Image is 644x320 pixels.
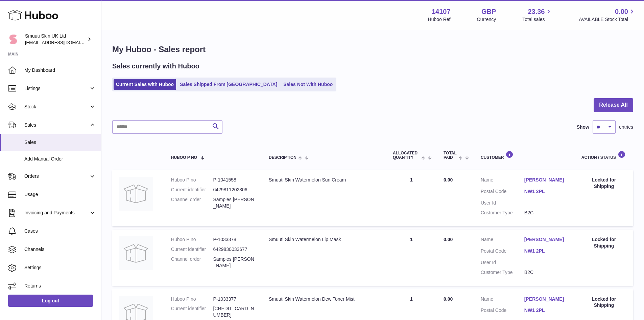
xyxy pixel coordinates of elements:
dt: Name [481,177,524,185]
span: Invoicing and Payments [24,210,89,216]
div: Locked for Shipping [581,177,626,190]
span: AVAILABLE Stock Total [579,16,636,23]
a: 0.00 AVAILABLE Stock Total [579,7,636,23]
span: Listings [24,85,89,92]
dt: Name [481,296,524,304]
dd: B2C [524,269,568,276]
a: NW1 2PL [524,188,568,195]
div: Smuuti Skin Watermelon Lip Mask [269,236,379,243]
div: Locked for Shipping [581,296,626,309]
h1: My Huboo - Sales report [112,44,633,55]
dt: Huboo P no [171,236,213,243]
span: 0.00 [444,296,453,302]
dt: Channel order [171,196,213,209]
button: Release All [594,98,633,112]
span: Total paid [444,151,457,160]
a: 23.36 Total sales [522,7,552,23]
span: Sales [24,139,96,146]
dt: Customer Type [481,269,524,276]
dt: Channel order [171,256,213,269]
a: Sales Shipped From [GEOGRAPHIC_DATA] [177,79,280,90]
dt: User Id [481,259,524,266]
strong: 14107 [432,7,451,16]
span: 0.00 [615,7,628,16]
td: 1 [386,170,437,226]
span: Returns [24,283,96,289]
dt: Postal Code [481,248,524,256]
a: NW1 2PL [524,307,568,314]
span: entries [619,124,633,130]
span: My Dashboard [24,67,96,73]
div: Currency [477,16,496,23]
a: Sales Not With Huboo [281,79,335,90]
dt: User Id [481,200,524,206]
dd: 6429830033677 [213,246,255,253]
a: NW1 2PL [524,248,568,254]
span: Usage [24,191,96,198]
dd: P-1033377 [213,296,255,302]
a: Current Sales with Huboo [114,79,176,90]
dd: 6429811202306 [213,187,255,193]
span: 0.00 [444,237,453,242]
a: [PERSON_NAME] [524,177,568,183]
dt: Postal Code [481,188,524,196]
span: 0.00 [444,177,453,183]
dd: B2C [524,210,568,216]
dd: Samples [PERSON_NAME] [213,196,255,209]
span: Cases [24,228,96,234]
div: Customer [481,151,568,160]
img: no-photo.jpg [119,236,153,270]
span: Orders [24,173,89,179]
dt: Huboo P no [171,296,213,302]
dd: P-1041558 [213,177,255,183]
dt: Current identifier [171,246,213,253]
a: [PERSON_NAME] [524,236,568,243]
dt: Customer Type [481,210,524,216]
dd: Samples [PERSON_NAME] [213,256,255,269]
dt: Postal Code [481,307,524,315]
span: Total sales [522,16,552,23]
h2: Sales currently with Huboo [112,62,199,71]
dd: P-1033378 [213,236,255,243]
span: [EMAIL_ADDRESS][DOMAIN_NAME] [25,40,99,45]
div: Locked for Shipping [581,236,626,249]
div: Smuuti Skin Watermelon Sun Cream [269,177,379,183]
span: Channels [24,246,96,253]
span: Settings [24,264,96,271]
div: Smuuti Skin Watermelon Dew Toner Mist [269,296,379,302]
dt: Current identifier [171,305,213,318]
span: Description [269,155,296,160]
a: [PERSON_NAME] [524,296,568,302]
dd: [CREDIT_CARD_NUMBER] [213,305,255,318]
div: Action / Status [581,151,626,160]
span: 23.36 [528,7,545,16]
strong: GBP [481,7,496,16]
span: Huboo P no [171,155,197,160]
dt: Huboo P no [171,177,213,183]
img: no-photo.jpg [119,177,153,211]
td: 1 [386,230,437,286]
span: Add Manual Order [24,156,96,162]
span: Sales [24,122,89,128]
div: Huboo Ref [428,16,451,23]
dt: Current identifier [171,187,213,193]
a: Log out [8,295,93,307]
span: Stock [24,104,89,110]
img: internalAdmin-14107@internal.huboo.com [8,34,18,44]
span: ALLOCATED Quantity [393,151,420,160]
dt: Name [481,236,524,244]
label: Show [577,124,589,130]
div: Smuuti Skin UK Ltd [25,33,86,46]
